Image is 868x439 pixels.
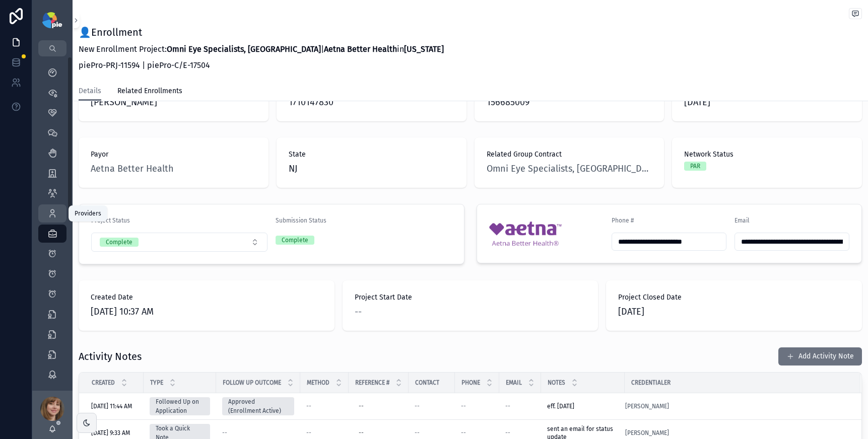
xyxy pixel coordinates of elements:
[415,402,449,410] a: --
[91,217,130,224] span: Project Status
[150,397,210,415] a: Followed Up on Application
[222,397,294,415] a: Approved (Enrollment Active)
[79,82,101,101] a: Details
[355,398,403,414] a: --
[324,44,397,54] strong: Aetna Better Health
[684,95,850,109] span: [DATE]
[547,402,619,410] a: eff. [DATE]
[32,56,73,391] div: scrollable content
[1,48,19,66] iframe: Spotlight
[415,379,439,387] span: Contact
[415,429,449,437] a: --
[618,305,850,319] span: [DATE]
[778,347,862,365] button: Add Activity Note
[91,402,138,410] a: [DATE] 11:44 AM
[91,305,322,319] span: [DATE] 10:37 AM
[735,217,750,224] span: Email
[79,86,101,96] span: Details
[505,402,510,410] span: --
[489,219,562,248] img: logo-aetna-better-health.png
[625,429,669,437] a: [PERSON_NAME]
[461,429,493,437] a: --
[91,429,138,437] a: [DATE] 9:33 AM
[461,429,466,437] span: --
[487,150,652,160] span: Related Group Contract
[505,429,510,437] span: --
[307,379,329,387] span: Method
[690,162,700,171] div: PAR
[223,379,281,387] span: Follow Up Outcome
[289,162,297,176] span: NJ
[91,402,132,410] span: [DATE] 11:44 AM
[91,162,174,176] a: Aetna Better Health
[289,95,454,109] span: 1710147830
[548,379,565,387] span: Notes
[91,292,322,303] span: Created Date
[612,217,634,224] span: Phone #
[79,349,142,363] h1: Activity Notes
[505,402,535,410] a: --
[625,402,669,410] a: [PERSON_NAME]
[625,402,848,410] a: [PERSON_NAME]
[306,402,343,410] a: --
[359,429,364,437] div: --
[228,397,288,415] div: Approved (Enrollment Active)
[306,429,311,437] span: --
[282,236,308,245] div: Complete
[487,162,652,176] a: Omni Eye Specialists, [GEOGRAPHIC_DATA] - Aetna Better Health - [GEOGRAPHIC_DATA] | 17365
[415,429,420,437] span: --
[42,12,62,28] img: App logo
[92,379,115,387] span: Created
[79,25,444,39] h1: 👤Enrollment
[289,150,454,160] span: State
[306,402,311,410] span: --
[91,95,256,109] span: [PERSON_NAME]
[222,429,294,437] a: --
[150,379,163,387] span: Type
[355,292,586,303] span: Project Start Date
[359,402,364,410] div: --
[79,43,444,55] p: New Enrollment Project: | in
[167,44,321,54] strong: Omni Eye Specialists, [GEOGRAPHIC_DATA]
[684,150,850,160] span: Network Status
[91,150,256,160] span: Payor
[117,82,182,102] a: Related Enrollments
[415,402,420,410] span: --
[75,209,101,217] div: Providers
[461,379,480,387] span: Phone
[106,238,132,247] div: Complete
[156,397,204,415] div: Followed Up on Application
[355,379,389,387] span: Reference #
[618,292,850,303] span: Project Closed Date
[547,402,574,410] span: eff. [DATE]
[461,402,493,410] a: --
[91,429,130,437] span: [DATE] 9:33 AM
[506,379,522,387] span: Email
[222,429,227,437] span: --
[91,233,268,252] button: Select Button
[355,305,362,319] span: --
[117,86,182,96] span: Related Enrollments
[276,217,326,224] span: Submission Status
[625,429,848,437] a: [PERSON_NAME]
[487,95,652,109] span: 156685009
[631,379,671,387] span: Credentialer
[505,429,535,437] a: --
[306,429,343,437] a: --
[461,402,466,410] span: --
[404,44,444,54] strong: [US_STATE]
[79,59,444,71] p: piePro-PRJ-11594 | piePro-C/E-17504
